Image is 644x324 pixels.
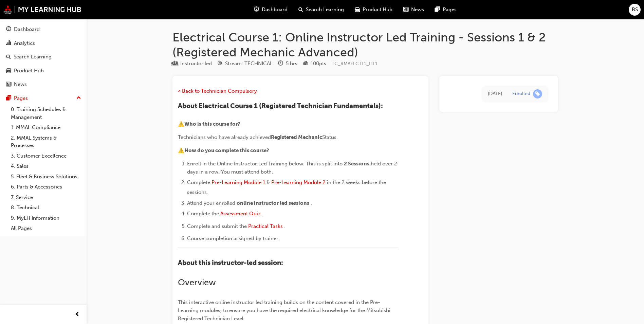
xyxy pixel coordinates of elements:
div: 100 pts [311,60,326,68]
div: Enrolled [512,91,530,97]
span: & [266,179,270,185]
span: Registered Mechanic [271,134,322,140]
a: Assessment Quiz. [220,211,262,217]
span: Enroll in the Online Instructor Led Training below. This is split into [187,161,343,167]
span: online instructor led sessions [237,200,309,206]
h1: Electrical Course 1: Online Instructor Led Training - Sessions 1 & 2 (Registered Mechanic Advanced) [172,30,558,59]
span: Complete and submit the [187,223,247,229]
span: Status. [322,134,338,140]
span: car-icon [6,68,11,74]
a: Search Learning [3,51,84,63]
span: . [311,200,312,206]
span: BS [632,6,638,14]
a: Practical Tasks [248,223,283,229]
span: This interactive online instructor led training builds on the content covered in the Pre-Learning... [178,299,392,322]
div: Instructor led [180,60,212,68]
a: News [3,78,84,91]
a: All Pages [8,223,84,234]
button: DashboardAnalyticsSearch LearningProduct HubNews [3,22,84,92]
div: Points [303,59,326,68]
a: Product Hub [3,65,84,77]
span: News [411,6,424,14]
a: news-iconNews [398,3,429,17]
span: prev-icon [75,310,80,319]
button: BS [629,4,641,16]
a: guage-iconDashboard [249,3,293,17]
span: ⚠️ [178,147,184,154]
a: Dashboard [3,23,84,36]
a: 9. MyLH Information [8,213,84,223]
a: search-iconSearch Learning [293,3,349,17]
span: guage-icon [6,26,11,33]
span: search-icon [6,54,11,60]
div: Stream [217,59,273,68]
span: pages-icon [435,5,440,14]
a: 4. Sales [8,161,84,172]
a: Pre-Learning Module 2 [271,179,326,185]
a: 3. Customer Excellence [8,151,84,161]
span: How do you complete this course? [184,147,269,154]
span: Learning resource code [332,61,378,67]
span: learningResourceType_INSTRUCTOR_LED-icon [172,61,178,67]
a: pages-iconPages [429,3,462,17]
span: Dashboard [262,6,288,14]
span: target-icon [217,61,222,67]
a: 1. MMAL Compliance [8,122,84,133]
span: news-icon [403,5,408,14]
span: search-icon [298,5,303,14]
img: mmal [3,5,81,14]
span: Complete the [187,211,219,217]
div: Analytics [14,39,35,47]
a: 0. Training Schedules & Management [8,104,84,122]
a: car-iconProduct Hub [349,3,398,17]
a: Analytics [3,37,84,50]
div: Search Learning [14,53,52,61]
span: ⚠️ [178,121,184,127]
span: held over 2 days in a row. You must attend both. [187,161,399,175]
div: Type [172,59,212,68]
span: up-icon [76,94,81,103]
span: clock-icon [278,61,283,67]
span: news-icon [6,82,11,88]
span: Product Hub [363,6,392,14]
span: pages-icon [6,95,11,102]
span: Who is this course for? [184,121,240,127]
span: podium-icon [303,61,308,67]
span: About this instructor-led session: [178,259,283,267]
button: Pages [3,92,84,105]
span: 2 Sessions [344,161,369,167]
div: Duration [278,59,297,68]
span: . [284,223,286,229]
a: 8. Technical [8,202,84,213]
a: 6. Parts & Accessories [8,182,84,192]
span: chart-icon [6,40,11,47]
span: learningRecordVerb_ENROLL-icon [533,89,542,98]
span: Course completion assigned by trainer. [187,235,279,241]
span: Attend your enrolled [187,200,235,206]
div: Thu Jun 19 2025 12:06:24 GMT+1000 (Australian Eastern Standard Time) [488,90,502,98]
div: Pages [14,94,28,102]
span: Overview [178,277,216,288]
span: Pages [443,6,457,14]
span: car-icon [355,5,360,14]
span: guage-icon [254,5,259,14]
div: Product Hub [14,67,44,75]
div: Stream: TECHNICAL [225,60,273,68]
a: 5. Fleet & Business Solutions [8,172,84,182]
span: Search Learning [306,6,344,14]
a: < Back to Technician Compulsory [178,88,257,94]
span: About Electrical Course 1 (Registered Technician Fundamentals): [178,102,383,110]
span: Complete [187,179,210,185]
a: Pre-Learning Module 1 [211,179,265,185]
div: Dashboard [14,25,40,33]
a: 7. Service [8,192,84,203]
a: 2. MMAL Systems & Processes [8,133,84,151]
div: 5 hrs [286,60,297,68]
